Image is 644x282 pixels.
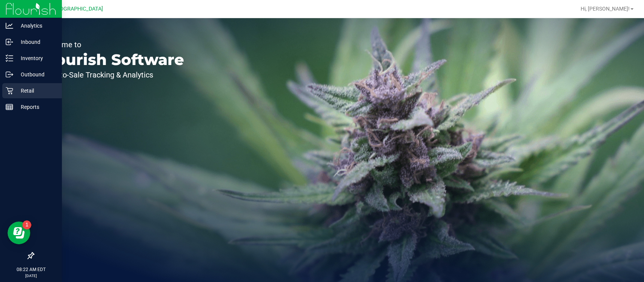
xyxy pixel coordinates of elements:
[6,87,13,95] inline-svg: Retail
[13,54,58,63] p: Inventory
[6,38,13,46] inline-svg: Inbound
[13,37,58,46] p: Inbound
[6,103,13,111] inline-svg: Reports
[41,52,184,67] p: Flourish Software
[3,266,58,273] p: 08:22 AM EDT
[13,102,58,112] p: Reports
[6,22,13,29] inline-svg: Analytics
[51,6,103,12] span: [GEOGRAPHIC_DATA]
[41,71,184,79] p: Seed-to-Sale Tracking & Analytics
[13,70,58,79] p: Outbound
[581,6,630,12] span: Hi, [PERSON_NAME]!
[41,41,184,48] p: Welcome to
[3,273,58,279] p: [DATE]
[13,21,58,30] p: Analytics
[6,71,13,78] inline-svg: Outbound
[22,220,31,229] iframe: Resource center unread badge
[8,222,30,244] iframe: Resource center
[6,54,13,62] inline-svg: Inventory
[13,86,58,95] p: Retail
